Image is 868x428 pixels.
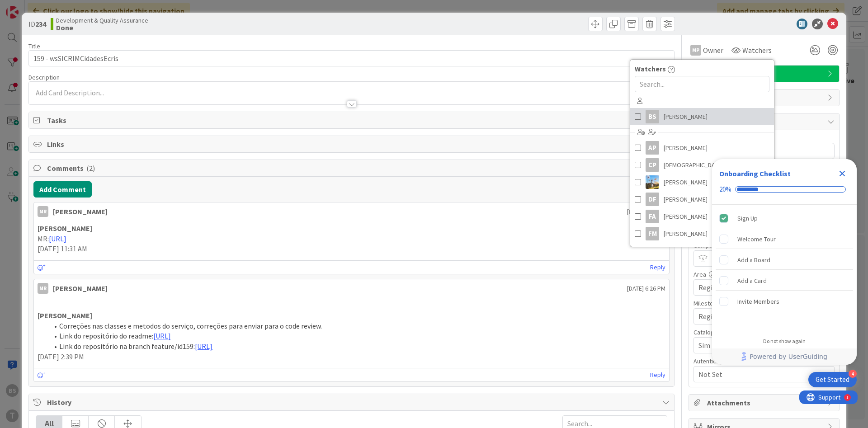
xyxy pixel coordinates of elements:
div: Sign Up [737,213,758,224]
span: Registo Criminal [698,281,814,294]
img: DG [646,175,659,189]
input: type card name here... [28,50,675,66]
div: MR [38,206,48,217]
div: Complexidade [693,242,835,249]
div: Milestone [693,300,835,306]
strong: [PERSON_NAME] [38,311,92,320]
div: Invite Members is incomplete. [716,292,853,311]
div: 1 [47,4,49,11]
span: Link do repositório do readme: [59,331,153,340]
div: Sign Up is complete. [716,208,853,228]
span: ( 2 ) [86,164,95,173]
span: History [47,397,658,408]
span: [DATE] 2:39 PM [38,352,84,361]
div: Footer [712,348,857,365]
div: FA [646,210,659,223]
span: Watchers [742,45,772,56]
span: [PERSON_NAME] [664,141,708,155]
div: Close Checklist [835,166,849,181]
span: [DEMOGRAPHIC_DATA][PERSON_NAME] [664,158,767,172]
span: Powered by UserGuiding [750,351,827,362]
div: Welcome Tour [737,234,776,245]
a: Reply [650,369,665,381]
span: Development & Quality Assurance [56,17,148,24]
a: [URL] [195,342,212,351]
a: FA[PERSON_NAME] [630,208,774,225]
span: Correções nas classes e metodos do serviço, correções para enviar para o code review. [59,321,322,330]
a: Reply [650,262,665,273]
div: Area [693,271,835,277]
div: Add a Card [737,275,767,286]
div: [PERSON_NAME] [53,206,108,217]
a: [URL] [49,234,66,243]
span: [DATE] 6:26 PM [627,207,665,216]
span: [PERSON_NAME] [664,175,708,189]
div: DF [646,193,659,206]
label: Title [28,42,40,50]
span: Link do repositório na branch feature/id159: [59,342,195,351]
a: DF[PERSON_NAME] [630,191,774,208]
div: AP [646,141,659,155]
div: Checklist Container [712,159,857,365]
div: Catalogo Aplicações [693,329,835,335]
div: Add a Board is incomplete. [716,250,853,270]
div: FM [646,227,659,240]
div: Open Get Started checklist, remaining modules: 4 [808,372,857,387]
div: 20% [719,185,731,193]
span: [DATE] 6:26 PM [627,284,665,293]
div: Invite Members [737,296,779,307]
span: Support [19,1,41,12]
span: Registos [698,310,814,323]
span: [DATE] 11:31 AM [38,244,87,253]
span: Description [28,73,60,81]
div: Onboarding Checklist [719,168,791,179]
div: Checklist progress: 20% [719,185,849,193]
span: Sim [698,339,814,352]
span: [PERSON_NAME] [664,210,708,223]
a: [URL] [153,331,171,340]
span: Attachments [707,397,823,408]
div: MP [690,45,701,56]
span: Comments [47,163,658,174]
a: BS[PERSON_NAME] [630,108,774,125]
button: Add Comment [33,181,92,198]
span: [PERSON_NAME] [664,110,708,123]
div: [PERSON_NAME] [53,283,108,294]
span: Links [47,139,658,150]
div: BS [646,110,659,123]
span: Owner [703,45,723,56]
div: Autenticação Externa [693,358,835,364]
a: FC[PERSON_NAME] [630,242,774,259]
strong: [PERSON_NAME] [38,224,92,233]
a: AP[PERSON_NAME] [630,139,774,156]
span: Tasks [47,115,658,126]
a: Powered by UserGuiding [717,348,852,365]
input: Search... [635,76,769,92]
div: MR [38,283,48,294]
a: DG[PERSON_NAME] [630,174,774,191]
div: Add a Board [737,254,770,265]
div: Get Started [816,375,849,384]
div: 4 [849,370,857,378]
div: Add a Card is incomplete. [716,271,853,291]
div: Checklist items [712,205,857,332]
a: FM[PERSON_NAME] [630,225,774,242]
span: Watchers [635,63,666,74]
b: Done [56,24,148,31]
span: ID [28,19,46,29]
div: CP [646,158,659,172]
div: Welcome Tour is incomplete. [716,229,853,249]
span: [PERSON_NAME] [664,193,708,206]
b: 234 [35,19,46,28]
div: Do not show again [763,338,806,345]
a: CP[DEMOGRAPHIC_DATA][PERSON_NAME] [630,156,774,174]
span: MR: [38,234,49,243]
span: Not Set [698,368,814,381]
span: [PERSON_NAME] [664,227,708,240]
